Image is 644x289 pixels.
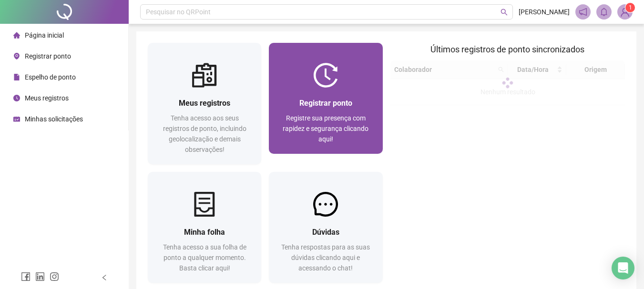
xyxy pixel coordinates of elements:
[148,43,261,164] a: Meus registrosTenha acesso aos seus registros de ponto, incluindo geolocalização e demais observa...
[579,8,587,16] span: notification
[618,5,632,19] img: 83923
[163,114,246,153] span: Tenha acesso aos seus registros de ponto, incluindo geolocalização e demais observações!
[25,52,71,60] span: Registrar ponto
[430,44,584,54] span: Últimos registros de ponto sincronizados
[179,99,230,108] span: Meus registros
[35,272,45,281] span: linkedin
[281,243,370,272] span: Tenha respostas para as suas dúvidas clicando aqui e acessando o chat!
[184,228,225,237] span: Minha folha
[25,115,83,123] span: Minhas solicitações
[13,95,20,101] span: clock-circle
[21,272,31,281] span: facebook
[312,228,339,237] span: Dúvidas
[25,73,76,81] span: Espelho de ponto
[501,9,508,16] span: search
[612,257,634,279] div: Open Intercom Messenger
[299,99,352,108] span: Registrar ponto
[25,31,64,39] span: Página inicial
[269,172,382,283] a: DúvidasTenha respostas para as suas dúvidas clicando aqui e acessando o chat!
[283,114,368,143] span: Registre sua presença com rapidez e segurança clicando aqui!
[25,94,69,102] span: Meus registros
[101,274,108,281] span: left
[625,3,635,12] sup: Atualize o seu contato no menu Meus Dados
[519,7,570,17] span: [PERSON_NAME]
[13,53,20,60] span: environment
[148,172,261,283] a: Minha folhaTenha acesso a sua folha de ponto a qualquer momento. Basta clicar aqui!
[13,74,20,80] span: file
[13,32,20,39] span: home
[163,243,246,272] span: Tenha acesso a sua folha de ponto a qualquer momento. Basta clicar aqui!
[629,4,632,11] span: 1
[50,272,59,281] span: instagram
[269,43,382,154] a: Registrar pontoRegistre sua presença com rapidez e segurança clicando aqui!
[13,116,20,122] span: schedule
[600,8,608,16] span: bell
